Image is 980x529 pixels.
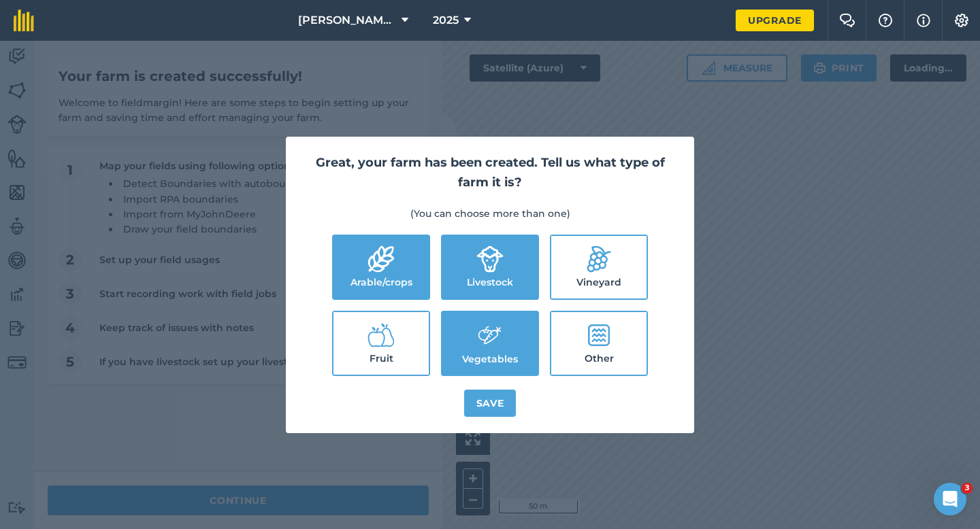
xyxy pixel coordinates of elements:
label: Arable/crops [333,236,429,298]
span: 3 [962,483,973,494]
img: fieldmargin Logo [14,10,34,31]
label: Other [551,312,647,375]
h2: Great, your farm has been created. Tell us what type of farm it is? [302,153,678,192]
img: svg+xml;base64,PHN2ZyB4bWxucz0iaHR0cDovL3d3dy53My5vcmcvMjAwMC9zdmciIHdpZHRoPSIxNyIgaGVpZ2h0PSIxNy... [917,12,930,29]
img: A question mark icon [877,14,894,27]
img: Two speech bubbles overlapping with the left bubble in the forefront [839,14,855,27]
button: Save [464,390,517,417]
a: Upgrade [736,10,814,31]
span: [PERSON_NAME] Farming Partnership [298,12,396,29]
img: A cog icon [953,14,970,27]
span: 2025 [433,12,459,29]
p: (You can choose more than one) [302,206,678,221]
label: Vineyard [551,236,647,298]
iframe: Intercom live chat [934,483,966,515]
label: Vegetables [442,312,538,375]
label: Livestock [442,236,538,298]
label: Fruit [333,312,429,375]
